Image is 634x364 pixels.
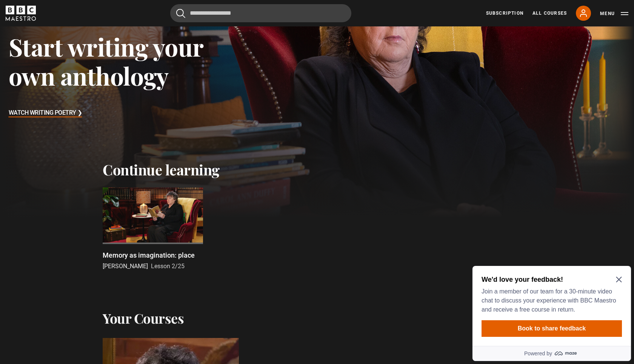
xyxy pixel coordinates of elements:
div: Optional study invitation [3,3,162,98]
button: Close Maze Prompt [146,14,152,20]
input: Search [170,4,351,22]
a: Powered by maze [3,83,162,98]
p: Memory as imagination: place [103,250,195,260]
a: Memory as imagination: place [PERSON_NAME] Lesson 2/25 [103,187,203,271]
a: All Courses [532,10,567,17]
p: Join a member of our team for a 30-minute video chat to discuss your experience with BBC Maestro ... [12,24,149,51]
button: Submit the search query [176,9,185,18]
button: Book to share feedback [12,57,152,74]
h3: Start writing your own anthology [9,32,254,91]
h2: Your Courses [103,310,184,326]
span: [PERSON_NAME] [103,263,148,270]
button: Toggle navigation [600,10,628,17]
h2: We'd love your feedback! [12,12,149,21]
svg: BBC Maestro [6,6,36,21]
h3: Watch Writing Poetry ❯ [9,108,82,119]
h2: Continue learning [103,161,531,178]
span: Lesson 2/25 [151,263,185,270]
a: Subscription [486,10,523,17]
